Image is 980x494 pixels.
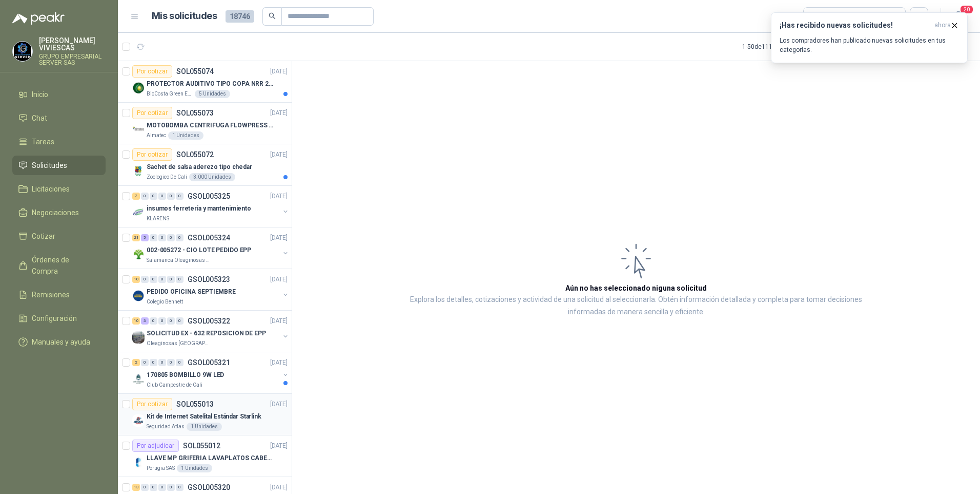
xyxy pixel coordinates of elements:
[270,67,288,77] p: [DATE]
[12,85,106,104] a: Inicio
[270,192,288,201] p: [DATE]
[132,248,145,260] img: Company Logo
[188,234,230,241] p: GSOL005324
[132,359,140,366] div: 2
[147,215,169,223] p: KLARENS
[132,331,145,344] img: Company Logo
[32,313,77,324] span: Configuración
[150,317,157,325] div: 0
[32,136,54,147] span: Tareas
[167,234,175,241] div: 0
[147,79,274,89] p: PROTECTOR AUDITIVO TIPO COPA NRR 23dB
[158,484,166,491] div: 0
[771,12,968,63] button: ¡Has recibido nuevas solicitudes!ahora Los compradores han publicado nuevas solicitudes en tus ca...
[150,484,157,491] div: 0
[780,36,959,54] p: Los compradores han publicado nuevas solicitudes en tus categorías.
[12,108,106,128] a: Chat
[168,131,203,140] div: 1 Unidades
[12,332,106,352] a: Manuales y ayuda
[32,89,48,100] span: Inicio
[132,206,145,219] img: Company Logo
[132,317,140,325] div: 10
[188,484,230,491] p: GSOL005320
[188,276,230,283] p: GSOL005323
[187,423,222,431] div: 1 Unidades
[195,90,230,98] div: 5 Unidades
[188,359,230,366] p: GSOL005321
[132,82,145,94] img: Company Logo
[118,103,292,144] a: Por cotizarSOL055073[DATE] Company LogoMOTOBOMBA CENTRIFUGA FLOWPRESS 1.5HP-220Almatec1 Unidades
[270,483,288,492] p: [DATE]
[132,290,145,302] img: Company Logo
[167,193,175,200] div: 0
[132,123,145,136] img: Company Logo
[132,234,140,241] div: 21
[810,11,831,22] div: Todas
[132,273,290,306] a: 10 0 0 0 0 0 GSOL005323[DATE] Company LogoPEDIDO OFICINA SEPTIEMBREColegio Bennett
[132,484,140,491] div: 13
[226,10,254,23] span: 18746
[183,442,220,449] p: SOL055012
[12,226,106,246] a: Cotizar
[147,256,211,264] p: Salamanca Oleaginosas SAS
[12,285,106,305] a: Remisiones
[780,21,930,30] h3: ¡Has recibido nuevas solicitudes!
[118,61,292,103] a: Por cotizarSOL055074[DATE] Company LogoPROTECTOR AUDITIVO TIPO COPA NRR 23dBBioCosta Green Energy...
[147,453,274,463] p: LLAVE MP GRIFERIA LAVAPLATOS CABEZA EXTRAIBLE
[132,315,290,348] a: 10 3 0 0 0 0 GSOL005322[DATE] Company LogoSOLICITUD EX - 632 REPOSICION DE EPPOleaginosas [GEOGRA...
[132,65,172,78] div: Por cotizar
[147,204,251,214] p: insumos ferreteria y mantenimiento
[147,173,187,181] p: Zoologico De Cali
[147,287,236,297] p: PEDIDO OFICINA SEPTIEMBRE
[167,359,175,366] div: 0
[147,90,193,98] p: BioCosta Green Energy S.A.S
[147,162,252,172] p: Sachet de salsa aderezo tipo chedar
[147,464,175,472] p: Perugia SAS
[141,193,149,200] div: 0
[39,53,106,66] p: GRUPO EMPRESARIAL SERVER SAS
[32,231,55,242] span: Cotizar
[270,316,288,326] p: [DATE]
[141,359,149,366] div: 0
[12,250,106,281] a: Órdenes de Compra
[270,108,288,118] p: [DATE]
[150,359,157,366] div: 0
[118,394,292,435] a: Por cotizarSOL055013[DATE] Company LogoKit de Internet Satelital Estándar StarlinkSeguridad Atlas...
[12,132,106,151] a: Tareas
[188,317,230,325] p: GSOL005322
[147,245,251,255] p: 002-005272 - CIO LOTE PEDIDO EPP
[742,39,812,55] div: 1 - 50 de 11108
[147,121,274,130] p: MOTOBOMBA CENTRIFUGA FLOWPRESS 1.5HP-220
[270,275,288,284] p: [DATE]
[13,42,32,61] img: Company Logo
[32,289,70,300] span: Remisiones
[176,151,214,158] p: SOL055072
[118,435,292,477] a: Por adjudicarSOL055012[DATE] Company LogoLLAVE MP GRIFERIA LAVAPLATOS CABEZA EXTRAIBLEPerugia SAS...
[141,276,149,283] div: 0
[176,68,214,75] p: SOL055074
[32,160,67,171] span: Solicitudes
[167,484,175,491] div: 0
[147,370,224,380] p: 170805 BOMBILLO 9W LED
[12,309,106,328] a: Configuración
[158,276,166,283] div: 0
[158,193,166,200] div: 0
[132,414,145,427] img: Company Logo
[147,412,261,422] p: Kit de Internet Satelital Estándar Starlink
[959,5,974,14] span: 20
[12,156,106,175] a: Solicitudes
[150,193,157,200] div: 0
[12,203,106,222] a: Negociaciones
[152,9,217,24] h1: Mis solicitudes
[132,148,172,161] div: Por cotizar
[147,131,166,140] p: Almatec
[270,358,288,368] p: [DATE]
[141,234,149,241] div: 5
[270,150,288,160] p: [DATE]
[270,400,288,409] p: [DATE]
[934,21,951,30] span: ahora
[132,356,290,389] a: 2 0 0 0 0 0 GSOL005321[DATE] Company Logo170805 BOMBILLO 9W LEDClub Campestre de Cali
[150,234,157,241] div: 0
[32,183,70,195] span: Licitaciones
[132,373,145,385] img: Company Logo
